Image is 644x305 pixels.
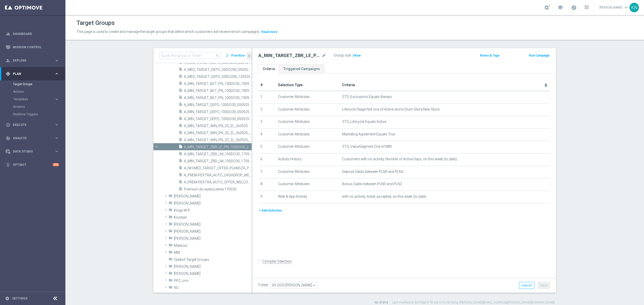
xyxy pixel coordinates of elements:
[623,5,629,10] span: keyboard_arrow_down
[6,59,59,63] div: person_search Explore keyboard_arrow_right
[184,152,252,156] span: A_MIN_TARGET_ZBR_LM_100DO30_170925
[184,96,252,100] span: A_MIN_TARGET_BET_PN_100DO30_190925_PUSH
[184,138,252,142] span: A_MIN_TARGET_WIN_PN_20_ZL_260925_PUSH
[276,104,340,116] td: Customer Attributes
[174,215,252,220] span: Krystian
[6,149,59,154] button: Data Studio keyboard_arrow_right
[169,208,173,214] i: folder
[258,104,276,116] td: 2
[174,250,252,255] span: MM
[174,286,252,290] span: RG
[169,250,173,256] i: folder
[13,90,52,94] a: Actions
[54,71,59,76] i: keyboard_arrow_right
[179,81,183,87] i: insert_drive_file
[179,137,183,143] i: insert_drive_file
[13,72,54,75] span: Plan
[6,72,59,76] button: gps_fixed Plan keyboard_arrow_right
[54,122,59,127] i: keyboard_arrow_right
[261,29,278,35] button: Read more
[12,297,27,300] a: Settings
[6,163,59,167] button: lightbulb Optibot +10
[276,79,340,91] th: Selection Type
[174,236,252,241] span: Maryna Sh.
[169,201,173,207] i: folder
[54,136,59,140] i: keyboard_arrow_right
[76,30,260,34] span: This page is used to create and manage the target groups that define which customers will receive...
[6,40,59,54] div: Mission Control
[258,283,268,287] label: Folder
[6,149,54,154] div: Data Studio
[258,191,276,203] td: 9
[13,82,52,86] a: Target Groups
[169,271,173,277] i: folder
[179,88,183,94] i: insert_drive_file
[169,215,173,221] i: folder
[13,150,54,153] span: Data Studio
[322,53,326,59] i: mode_edit
[13,137,54,140] span: Analyze
[184,131,252,135] span: A_MIN_TARGET_WIN_PN_20_ZL_260925_INAPP
[6,136,59,140] button: track_changes Analyze keyboard_arrow_right
[258,208,283,213] button: + Add Selection
[184,117,252,121] span: A_MIN_TARGET_DEPO_100DO30_050925_SMS
[184,68,252,72] span: A_MED_TARGET_DEPO_50DO200_050925_SMS
[13,98,49,101] span: Templates
[169,229,173,235] i: folder
[169,257,173,263] i: folder
[276,91,340,104] td: Customer Attributes
[184,110,252,114] span: A_MIN_TARGET_DEPO_100DO30_050925_PUSH
[174,258,252,262] span: Optibot Target Groups
[179,102,183,108] i: insert_drive_file
[5,296,10,301] i: settings
[342,107,439,112] span: Lifecycle Stage Not one of Active store,Churn Store,New Store
[6,45,59,49] button: Mission Control
[179,116,183,122] i: insert_drive_file
[6,163,10,167] i: lightbulb
[342,95,392,99] span: STS_Exclusions Equals Always
[174,243,252,248] span: Mateusz
[342,120,386,124] span: STS_Lifecycle Equals Active
[174,272,252,276] span: Piotr G.
[258,91,276,104] td: 1
[334,53,351,58] label: Group size
[6,58,54,63] div: Explore
[258,53,321,59] h2: A_MIN_TARGET_ZBR_LE_PN_100DO30_250925
[557,5,563,10] span: school
[174,229,252,234] span: Maria M.
[184,75,252,79] span: A_MED_TARGET_DEPO_50DO200_120925
[13,158,53,171] a: Optibot
[179,123,183,129] i: insert_drive_file
[184,166,252,170] span: A_NH-MED_TARGET_OFFER_PLANSZA_POLFIN_050925
[184,82,252,86] span: A_MIN_TARGET_BET_PN_100DO30_190925
[13,59,54,62] span: Explore
[179,109,183,115] i: insert_drive_file
[538,282,550,289] button: Save
[258,166,276,178] td: 7
[519,282,534,289] button: Cancel
[230,52,246,59] button: Prioritize
[184,173,252,177] span: A_PREM-PEXTRA_AUTO_CASHDROP_WELCOME_PW_MRKT_WEEKLY
[184,159,252,163] span: A_MIN_TARGET_ZBR_LM_100DO30_170925_PUSH
[53,163,59,166] div: +10
[174,279,252,283] span: PPZ_crm
[179,60,183,66] i: insert_drive_file
[342,182,402,186] span: Bonus Saldo between PLN0 and PLN2
[179,180,183,185] i: insert_drive_file
[258,65,279,73] a: Criteria
[179,95,183,101] i: insert_drive_file
[174,208,252,213] span: Kinga W-P
[169,222,173,228] i: folder
[169,194,173,199] i: folder
[599,4,629,11] a: [PERSON_NAME]keyboard_arrow_down
[13,111,65,118] div: Realtime Triggers
[6,27,59,40] div: Dashboard
[179,144,183,150] i: insert_drive_file
[375,300,388,305] label: ID: 41313
[179,187,183,192] i: insert_drive_file
[262,259,292,264] label: Complex Selection
[6,72,54,76] div: Plan
[6,123,59,127] button: play_circle_outline Execute keyboard_arrow_right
